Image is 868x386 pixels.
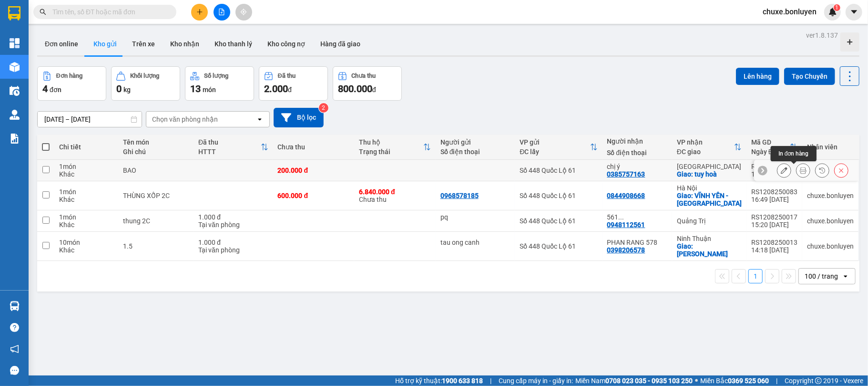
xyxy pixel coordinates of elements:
div: Tạo kho hàng mới [840,32,859,52]
div: Người gửi [440,138,511,146]
th: Toggle SortBy [746,135,802,160]
button: file-add [214,4,230,21]
button: Khối lượng0kg [111,66,180,101]
span: 4 [42,83,48,94]
span: Miền Bắc [700,376,769,386]
div: Ngày ĐH [751,148,790,156]
div: RS1208250017 [751,213,797,221]
div: Số 448 Quốc Lộ 61 [520,192,597,199]
span: copyright [815,377,822,384]
div: 1.000 đ [198,213,268,221]
button: Trên xe [124,32,163,55]
span: 0 [116,83,122,94]
div: VP nhận [677,138,734,146]
div: ver 1.8.137 [806,30,838,41]
div: 1.5 [123,242,189,250]
span: 13 [190,83,201,94]
div: 0398206578 [607,246,645,254]
strong: 0369 525 060 [728,377,769,385]
span: search [40,9,46,15]
div: Số 448 Quốc Lộ 61 [520,217,597,225]
div: Ghi chú [123,148,189,156]
span: Hỗ trợ kỹ thuật: [395,376,483,386]
div: In đơn hàng [771,146,817,161]
div: 16:49 [DATE] [751,196,797,203]
div: Tại văn phòng [198,246,268,254]
span: Cung cấp máy in - giấy in: [499,376,573,386]
div: chuxe.bonluyen [807,217,854,225]
span: message [10,366,19,375]
span: plus [196,9,203,15]
input: Select a date range. [38,112,142,127]
div: 15:20 [DATE] [751,221,797,229]
div: PHAN RANG 578 [607,239,667,246]
div: Đơn hàng [56,73,82,79]
button: Kho nhận [163,32,207,55]
div: Giao: tuy hoà [677,170,742,178]
button: Kho thanh lý [207,32,260,55]
th: Toggle SortBy [354,135,436,160]
span: đ [288,86,292,94]
span: kg [123,86,131,94]
sup: 2 [319,103,328,113]
div: Số lượng [204,73,228,79]
span: Miền Nam [575,376,693,386]
span: ⚪️ [695,379,698,383]
div: tau ong canh [440,239,511,246]
div: 600.000 đ [278,192,350,199]
button: Hàng đã giao [313,32,368,55]
span: caret-down [850,8,858,16]
div: 200.000 đ [278,167,350,174]
div: thung 2C [123,217,189,225]
div: Chi tiết [59,143,113,151]
div: Ninh Thuận [677,235,742,242]
div: Người nhận [607,137,667,145]
button: Đơn online [37,32,86,55]
div: RS1208250085 [751,163,797,170]
span: aim [240,9,247,15]
span: món [203,86,216,94]
div: Chưa thu [359,188,431,203]
img: warehouse-icon [10,110,20,120]
button: Lên hàng [736,68,779,85]
svg: open [256,115,264,123]
div: Giao: phan rang [677,242,742,258]
button: caret-down [846,4,862,21]
button: Kho công nợ [260,32,313,55]
div: pq [440,213,511,221]
div: RS1208250083 [751,188,797,196]
span: 800.000 [338,83,372,94]
button: 1 [748,269,763,283]
div: 14:18 [DATE] [751,246,797,254]
button: Tạo Chuyến [784,68,835,85]
button: aim [235,4,252,21]
div: Khác [59,170,113,178]
span: đ [372,86,376,94]
div: Quảng Trị [677,217,742,225]
span: question-circle [10,323,19,332]
div: Nhân viên [807,143,854,151]
strong: 1900 633 818 [442,377,483,385]
div: Số 448 Quốc Lộ 61 [520,242,597,250]
div: 0968578185 [440,192,479,199]
strong: 0708 023 035 - 0935 103 250 [605,377,693,385]
div: Khối lượng [130,73,159,79]
div: Khác [59,196,113,203]
div: Tên món [123,138,189,146]
div: 1 món [59,163,113,170]
div: Tại văn phòng [198,221,268,229]
th: Toggle SortBy [672,135,746,160]
span: | [776,376,777,386]
div: 17:08 [DATE] [751,170,797,178]
img: dashboard-icon [10,38,20,48]
div: Chưa thu [352,73,376,79]
img: warehouse-icon [10,62,20,72]
div: 1.000 đ [198,239,268,246]
div: 6.840.000 đ [359,188,431,196]
div: 1 món [59,213,113,221]
div: BAO [123,167,189,174]
div: 0385757163 [607,170,645,178]
div: Số điện thoại [440,148,511,156]
span: | [490,376,491,386]
span: 1 [835,4,838,11]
